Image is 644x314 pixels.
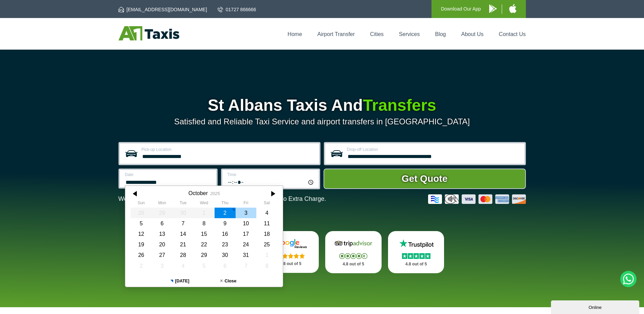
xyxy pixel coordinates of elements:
button: [DATE] [155,275,204,287]
th: Thursday [214,200,235,207]
div: 29 September 2025 [151,208,172,218]
div: 09 October 2025 [214,218,235,229]
p: 4.8 out of 5 [270,260,311,268]
img: Trustpilot [396,239,437,249]
div: 21 October 2025 [172,239,194,250]
div: 30 September 2025 [172,208,194,218]
div: 01 November 2025 [256,250,277,260]
div: 04 November 2025 [172,261,194,271]
th: Sunday [131,200,152,207]
div: 05 October 2025 [131,218,152,229]
div: 06 November 2025 [214,261,235,271]
div: 01 October 2025 [194,208,215,218]
div: 20 October 2025 [151,239,172,250]
div: 15 October 2025 [194,229,215,239]
p: Download Our App [441,5,481,13]
img: Stars [277,253,305,259]
h1: St Albans Taxis And [118,97,526,114]
div: 18 October 2025 [256,229,277,239]
a: Cities [370,31,384,37]
img: Google [270,239,311,249]
div: 08 November 2025 [256,261,277,271]
th: Saturday [256,200,277,207]
a: [EMAIL_ADDRESS][DOMAIN_NAME] [118,6,207,13]
div: 13 October 2025 [151,229,172,239]
div: 28 October 2025 [172,250,194,260]
div: 12 October 2025 [131,229,152,239]
a: Services [399,31,420,37]
div: 05 November 2025 [194,261,215,271]
img: Stars [402,253,430,259]
div: 22 October 2025 [194,239,215,250]
div: 03 November 2025 [151,261,172,271]
a: Contact Us [499,31,526,37]
button: Close [204,275,253,287]
img: A1 Taxis St Albans LTD [118,26,179,40]
a: Home [288,31,302,37]
div: 17 October 2025 [235,229,256,239]
th: Friday [235,200,256,207]
button: Get Quote [324,169,526,189]
a: Blog [435,31,446,37]
div: 08 October 2025 [194,218,215,229]
div: 02 November 2025 [131,261,152,271]
a: Google Stars 4.8 out of 5 [262,231,319,273]
p: Satisfied and Reliable Taxi Service and airport transfers in [GEOGRAPHIC_DATA] [118,117,526,126]
div: 29 October 2025 [194,250,215,260]
img: Stars [339,253,367,259]
img: A1 Taxis Android App [489,4,497,13]
div: 07 October 2025 [172,218,194,229]
a: Tripadvisor Stars 4.8 out of 5 [325,231,382,273]
div: 27 October 2025 [151,250,172,260]
div: October [188,190,208,196]
a: Airport Transfer [317,31,355,37]
div: 03 October 2025 [235,208,256,218]
p: 4.8 out of 5 [395,260,437,268]
img: Credit And Debit Cards [428,194,526,204]
label: Date [125,173,212,177]
div: 19 October 2025 [131,239,152,250]
div: 30 October 2025 [214,250,235,260]
div: 14 October 2025 [172,229,194,239]
label: Drop-off Location [347,147,520,152]
iframe: chat widget [551,299,641,314]
div: 26 October 2025 [131,250,152,260]
th: Wednesday [194,200,215,207]
div: 07 November 2025 [235,261,256,271]
div: 10 October 2025 [235,218,256,229]
span: The Car at No Extra Charge. [248,195,326,202]
th: Monday [151,200,172,207]
div: 31 October 2025 [235,250,256,260]
p: We Now Accept Card & Contactless Payment In [118,195,326,203]
div: 28 September 2025 [131,208,152,218]
div: 23 October 2025 [214,239,235,250]
div: 2025 [210,191,220,196]
a: About Us [461,31,484,37]
img: A1 Taxis iPhone App [509,4,516,13]
div: 06 October 2025 [151,218,172,229]
div: 25 October 2025 [256,239,277,250]
label: Time [227,173,315,177]
th: Tuesday [172,200,194,207]
label: Pick-up Location [142,147,315,152]
p: 4.8 out of 5 [333,260,374,268]
div: 04 October 2025 [256,208,277,218]
img: Tripadvisor [333,239,374,249]
a: Trustpilot Stars 4.8 out of 5 [388,231,444,273]
span: Transfers [363,96,436,114]
div: 24 October 2025 [235,239,256,250]
div: 11 October 2025 [256,218,277,229]
div: 16 October 2025 [214,229,235,239]
div: 02 October 2025 [214,208,235,218]
a: 01727 866666 [218,6,256,13]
